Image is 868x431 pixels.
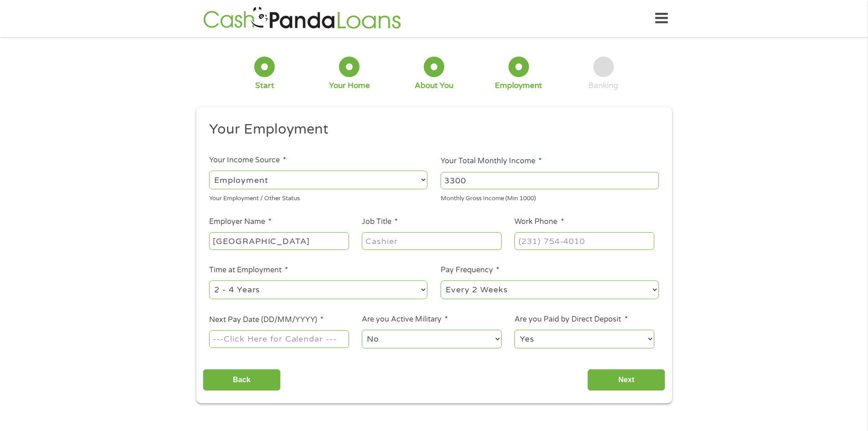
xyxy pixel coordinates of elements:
input: Cashier [362,232,501,249]
label: Your Total Monthly Income [441,156,542,166]
div: Employment [495,81,542,91]
div: Your Employment / Other Status [209,191,427,203]
label: Next Pay Date (DD/MM/YYYY) [209,315,324,325]
input: ---Click Here for Calendar --- [209,330,349,348]
img: GetLoanNow Logo [200,5,404,31]
input: 1800 [441,172,659,189]
label: Your Income Source [209,156,286,165]
input: Walmart [209,232,349,249]
input: (231) 754-4010 [514,232,654,249]
label: Work Phone [514,217,564,227]
div: Monthly Gross Income (Min 1000) [441,191,659,203]
h2: Your Employment [209,120,652,139]
label: Are you Active Military [362,315,448,324]
div: Start [255,81,274,91]
div: About You [415,81,453,91]
label: Employer Name [209,217,272,227]
div: Your Home [329,81,370,91]
div: Banking [588,81,618,91]
label: Job Title [362,217,398,227]
input: Next [587,369,665,391]
label: Are you Paid by Direct Deposit [514,315,627,324]
input: Back [203,369,281,391]
label: Time at Employment [209,265,288,275]
label: Pay Frequency [441,265,499,275]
